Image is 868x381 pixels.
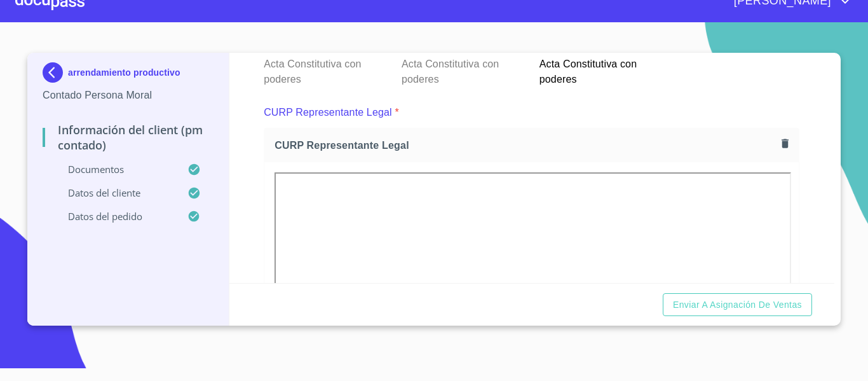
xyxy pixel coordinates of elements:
[68,67,180,78] p: arrendamiento productivo
[43,62,214,88] div: arrendamiento productivo
[264,52,386,87] p: Acta Constitutiva con poderes
[43,88,214,103] p: Contado Persona Moral
[673,297,802,313] span: Enviar a Asignación de Ventas
[402,52,524,87] p: Acta Constitutiva con poderes
[264,105,392,120] p: CURP Representante Legal
[43,163,187,176] p: Documentos
[43,210,187,223] p: Datos del pedido
[663,293,812,317] button: Enviar a Asignación de Ventas
[275,139,776,152] span: CURP Representante Legal
[539,52,662,87] p: Acta Constitutiva con poderes
[43,62,68,83] img: Docupass spot blue
[43,122,214,153] p: Información del Client (PM contado)
[43,186,187,199] p: Datos del cliente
